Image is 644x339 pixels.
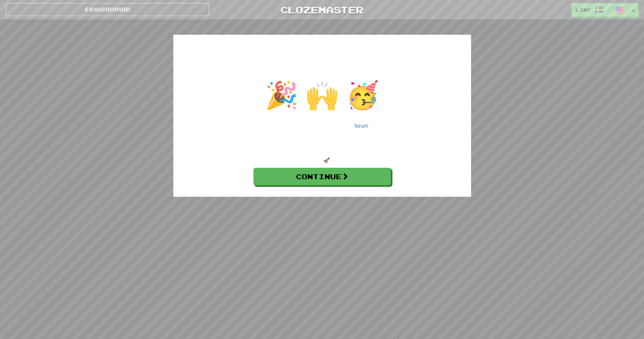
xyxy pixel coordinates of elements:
a: forum [355,123,368,129]
span: / [608,6,612,11]
a: Dashboard [6,3,209,16]
a: Continue [253,168,391,185]
div: 🎉 🙌 🥳 [179,76,465,114]
a: Clozemaster [220,3,423,16]
p: Thanks for going Pro! We're really excited you joined. Please feel free to introduce yourself in ... [253,114,391,153]
strong: Let's get this party started! 🚀 [253,157,330,163]
h1: Welcome to Clozemaster Pro! [179,42,465,72]
span: limt [576,6,591,13]
a: limt / [571,3,629,17]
